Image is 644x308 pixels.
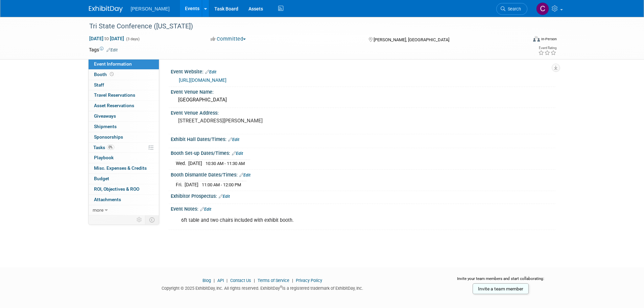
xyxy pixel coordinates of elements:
div: Tri State Conference ([US_STATE]) [87,20,517,32]
span: more [93,207,103,213]
span: [PERSON_NAME] [131,6,170,11]
td: Toggle Event Tabs [145,215,159,224]
span: to [103,36,110,41]
a: Edit [232,151,243,156]
a: Budget [89,174,159,184]
div: Event Venue Name: [171,87,555,95]
div: Booth Set-up Dates/Times: [171,148,555,157]
td: Wed. [176,160,188,167]
button: Committed [208,35,248,43]
td: [DATE] [188,160,202,167]
span: Tasks [93,145,114,150]
td: Personalize Event Tab Strip [134,215,145,224]
span: Travel Reservations [94,92,135,98]
a: Edit [205,70,216,74]
span: | [225,278,229,283]
a: ROI, Objectives & ROO [89,184,159,194]
a: [URL][DOMAIN_NAME] [179,77,226,83]
div: Copyright © 2025 ExhibitDay, Inc. All rights reserved. ExhibitDay is a registered trademark of Ex... [89,284,436,291]
span: Booth [94,72,115,77]
a: Misc. Expenses & Credits [89,163,159,173]
a: Edit [200,207,211,212]
span: Shipments [94,124,117,129]
a: Privacy Policy [296,278,322,283]
div: [GEOGRAPHIC_DATA] [176,95,550,105]
span: Asset Reservations [94,103,134,108]
a: Booth [89,70,159,80]
img: Format-Inperson.png [533,36,540,42]
span: ROI, Objectives & ROO [94,186,139,192]
span: | [252,278,257,283]
a: Edit [239,173,251,177]
span: Staff [94,82,104,88]
span: Search [505,6,521,11]
a: Edit [219,194,230,199]
a: API [217,278,224,283]
a: Event Information [89,59,159,69]
a: Shipments [89,122,159,132]
span: | [290,278,295,283]
span: 11:00 AM - 12:00 PM [202,182,241,187]
div: Event Notes: [171,204,555,213]
span: Giveaways [94,113,116,119]
div: Event Format [487,35,557,45]
span: Sponsorships [94,134,123,140]
a: Contact Us [230,278,251,283]
div: Event Website: [171,67,555,75]
a: Edit [228,137,239,142]
pre: [STREET_ADDRESS][PERSON_NAME] [178,118,324,124]
a: Terms of Service [258,278,289,283]
a: Invite a team member [473,283,529,294]
div: Event Rating [538,46,556,50]
div: 6ft table and two chairs included with exhibit booth. [176,214,481,227]
span: Event Information [94,61,132,67]
a: Sponsorships [89,132,159,142]
span: (3 days) [125,37,140,41]
a: Blog [202,278,211,283]
div: Exhibit Hall Dates/Times: [171,134,555,143]
span: Misc. Expenses & Credits [94,165,147,171]
span: [DATE] [DATE] [89,35,124,42]
div: Exhibitor Prospectus: [171,191,555,200]
a: more [89,205,159,215]
div: Event Venue Address: [171,108,555,116]
span: [PERSON_NAME], [GEOGRAPHIC_DATA] [374,37,449,42]
a: Giveaways [89,111,159,121]
a: Staff [89,80,159,90]
a: Asset Reservations [89,101,159,111]
span: | [212,278,216,283]
div: Booth Dismantle Dates/Times: [171,170,555,179]
img: ExhibitDay [89,6,123,13]
span: Booth not reserved yet [109,72,115,77]
td: Fri. [176,181,185,188]
a: Search [496,3,527,15]
span: Playbook [94,155,114,160]
a: Attachments [89,195,159,205]
a: Playbook [89,153,159,163]
div: Invite your team members and start collaborating: [446,276,555,286]
img: Chris Cobb [536,2,549,15]
a: Tasks0% [89,143,159,153]
sup: ® [280,285,282,289]
td: Tags [89,46,118,53]
span: 0% [107,145,114,150]
span: Budget [94,176,109,181]
td: [DATE] [185,181,198,188]
span: 10:30 AM - 11:30 AM [206,161,245,166]
a: Travel Reservations [89,90,159,100]
a: Edit [106,48,118,52]
span: Attachments [94,197,121,202]
div: In-Person [541,37,557,42]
